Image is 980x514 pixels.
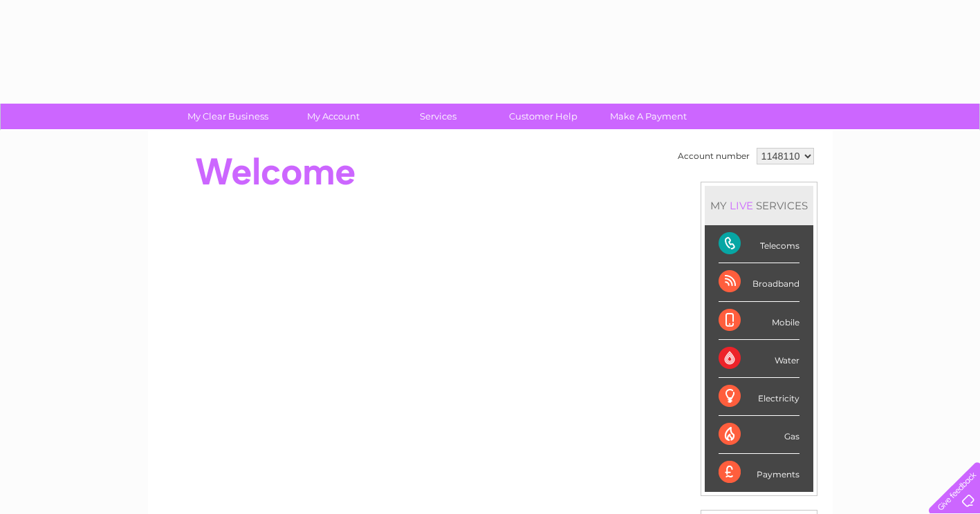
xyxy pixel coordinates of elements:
[719,378,799,416] div: Electricity
[591,104,705,129] a: Make A Payment
[705,186,813,225] div: MY SERVICES
[171,104,285,129] a: My Clear Business
[486,104,600,129] a: Customer Help
[719,263,799,301] div: Broadband
[727,199,756,212] div: LIVE
[719,225,799,263] div: Telecoms
[276,104,390,129] a: My Account
[719,416,799,454] div: Gas
[674,144,753,168] td: Account number
[381,104,495,129] a: Services
[719,454,799,491] div: Payments
[719,340,799,378] div: Water
[719,302,799,340] div: Mobile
